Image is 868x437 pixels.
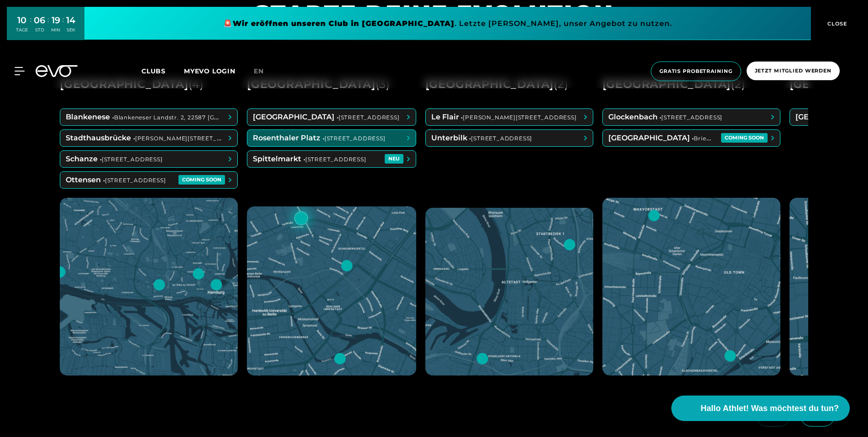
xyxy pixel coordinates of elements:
div: 14 [66,14,75,27]
div: : [30,15,31,39]
span: en [254,67,264,75]
span: Jetzt Mitglied werden [755,67,831,75]
button: CLOSE [811,7,861,40]
div: 19 [51,14,60,27]
span: Gratis Probetraining [659,67,732,75]
a: Jetzt Mitglied werden [744,62,842,81]
div: TAGE [16,27,28,33]
a: en [254,66,275,77]
a: Clubs [141,67,184,75]
div: 10 [16,14,28,27]
div: STD [34,27,45,33]
div: : [63,15,64,39]
div: : [47,15,49,39]
span: Clubs [141,67,166,75]
a: Gratis Probetraining [648,62,744,81]
div: SEK [66,27,75,33]
div: MIN [51,27,60,33]
button: Hallo Athlet! Was möchtest du tun? [671,396,850,421]
div: 06 [34,14,45,27]
span: CLOSE [825,20,847,28]
a: MYEVO LOGIN [184,67,235,75]
span: Hallo Athlet! Was möchtest du tun? [701,402,839,415]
